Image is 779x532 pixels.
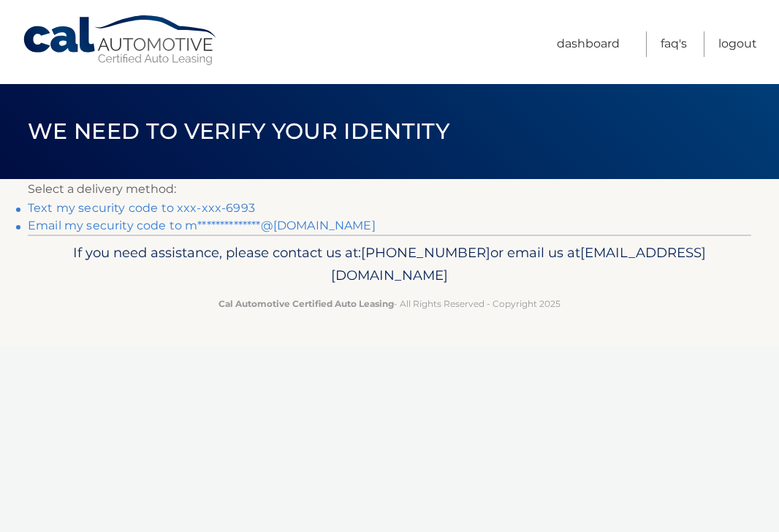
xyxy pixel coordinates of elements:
[557,31,620,57] a: Dashboard
[718,31,757,57] a: Logout
[50,241,729,288] p: If you need assistance, please contact us at: or email us at
[218,298,394,309] strong: Cal Automotive Certified Auto Leasing
[50,296,729,311] p: - All Rights Reserved - Copyright 2025
[28,179,751,199] p: Select a delivery method:
[28,118,449,145] span: We need to verify your identity
[361,244,490,261] span: [PHONE_NUMBER]
[22,15,219,66] a: Cal Automotive
[28,201,255,215] a: Text my security code to xxx-xxx-6993
[661,31,687,57] a: FAQ's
